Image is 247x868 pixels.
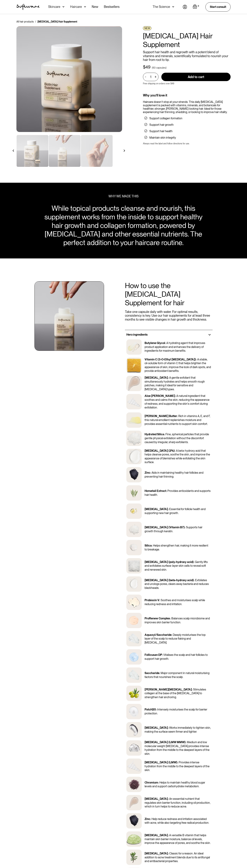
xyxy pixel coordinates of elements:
[145,834,211,845] p: A versatile B vitamin that helps maintain skin barrier moisture, balance oil levels, improve the ...
[143,32,231,49] h1: [MEDICAL_DATA] Hair Supplement
[145,598,159,602] p: Probiocin V
[143,82,174,85] p: Free shipping on orders over $49
[145,817,209,825] p: Help reduce redness and irritation associated with acne, while also targeting free radical produc...
[145,578,209,590] p: Exfoliates and unclogs pores, clears away bacteria and reduces blackheads.
[145,688,192,691] p: [PERSON_NAME][MEDICAL_DATA]
[144,117,229,120] li: Support collagen formation
[145,852,210,863] p: Classic for a reason. An ideal addition to acne treatment blends due to its antifungal and antiba...
[145,578,194,582] p: [MEDICAL_DATA] (beta-hydroxy acid)
[145,449,210,464] p: A beta-hydroxy acid that helps cleanse pores, soothe the skin, and improve the appearance of blem...
[172,5,174,9] img: arrow down
[145,797,210,808] p: An essential nutrient that regulates skin barrier function, including oil production, which in tu...
[145,653,208,660] p: Vitalises the scalp and hair follicles to support hair growth.
[168,376,169,379] p: :
[48,5,60,9] div: Skincare
[145,489,211,497] p: Provides antioxidants and supports hair health.
[159,671,160,675] p: :
[153,5,170,9] div: The Science
[170,617,171,620] p: :
[172,633,172,637] p: :
[145,740,210,755] p: Medium and low molecular weight [MEDICAL_DATA] provides intense hydration from the middle to the ...
[153,75,157,79] div: +
[145,781,158,784] p: Chromium
[145,781,205,788] p: Helps to maintain healthy blood sugar levels and support carbohydrate metabolism.
[145,544,152,547] p: Silica
[84,5,86,9] img: arrow down
[175,394,176,398] p: :
[150,817,151,821] p: :
[145,471,150,474] p: Zinc
[168,834,169,837] p: :
[145,708,156,711] p: PatcH20
[145,726,211,733] p: Works immediately to tighten skin, making the surface seem firmer and tighter.
[123,149,125,152] img: arrow right
[193,4,200,9] a: Open cart
[145,376,205,391] p: A gentle exfoliant that simultaneously hydrates and helps smooth rough patches, making it ideal f...
[143,142,231,145] div: Always read the label and follow directions for use.
[145,617,210,624] p: Balances scalp microbiome and improves skin barrier function.
[145,671,210,679] p: Major component in natural moisturising factors that nourishes the scalp.
[196,358,197,361] p: :
[145,598,205,606] p: Soothes and moisturises scalp while reducing redness and irritation.
[177,414,178,418] p: :
[62,5,64,9] img: arrow down
[152,66,167,69] div: (60 capsules)
[186,740,186,744] p: :
[192,688,193,691] p: :
[145,560,194,564] p: [MEDICAL_DATA] (poly-hydroxy acid)
[144,136,229,139] li: Maintain skin integrity
[145,489,166,493] p: Horsetail Extract
[166,489,167,493] p: :
[145,797,168,800] p: [MEDICAL_DATA]
[109,194,138,198] div: WHY WE MADE THIS
[16,4,40,10] img: Software Logo
[145,341,205,352] p: A hydrating agent that improves product application and enhances the delivery of ingredients for ...
[161,73,231,81] input: Add to cart
[145,817,150,821] p: Zinc
[70,5,82,9] div: Haircare
[145,507,168,511] p: [MEDICAL_DATA]
[145,433,209,444] p: Fine, spherical particles that provide gentle physical exfoliation without the discomfort caused ...
[143,26,151,30] div: NEW
[145,507,206,515] p: Essential for follicle health and supporting new hair growth.
[145,544,208,551] p: Helps strengthen hair, making it more resilient to breakage.
[145,726,168,729] p: [MEDICAL_DATA]
[159,598,160,602] p: :
[175,449,175,452] p: :
[145,471,203,478] p: Aids in maintaining healthy hair follicles and preventing hair thinning.
[143,93,231,97] div: Why you’ll love it
[145,433,164,436] p: Hydrated Silica
[145,633,206,644] p: Deeply moisturises the top layer of the scalp to reduce flaking and [MEDICAL_DATA].
[168,726,169,729] p: :
[16,20,34,23] a: All hair products
[144,129,229,133] li: Support hair health
[145,688,206,699] p: Stimulates collagen at the base of the [MEDICAL_DATA] to strengthen hair anchoring.
[145,740,186,744] p: [MEDICAL_DATA] (LMW MMW)
[164,433,165,436] p: :
[35,20,36,23] div: /
[150,471,151,474] p: :
[145,75,147,79] div: -
[145,341,165,345] p: Butylene Glycol
[145,394,210,409] p: A natural ingredient that soothes and calms the skin, reducing the appearance of redness, and sup...
[145,761,177,764] p: [MEDICAL_DATA] (LMW)
[145,834,168,837] p: [MEDICAL_DATA]
[177,761,178,764] p: :
[156,708,157,711] p: :
[145,671,159,675] p: Saccharide
[145,852,168,855] p: [MEDICAL_DATA]
[194,578,195,582] p: :
[145,761,210,772] p: Provides intense hydration from the middle to the deepest layers of the skin.
[197,4,200,8] div: 0
[125,281,213,307] h2: How to use the [MEDICAL_DATA] Supplement for hair
[152,544,152,547] p: :
[37,20,77,23] div: [MEDICAL_DATA] Hair Supplement
[185,526,185,529] p: :
[145,708,207,715] p: Intensely moisturises the scalp for barrier protection.
[39,204,208,247] div: While topical products cleanse and nourish, this supplement works from the inside to support heal...
[145,414,210,425] p: Rich in vitamins A, E, and F, this natural emollient replenishes moisture and provides essential ...
[143,100,231,114] div: Haircare doesn’t stop at your strands. This daily [MEDICAL_DATA] supplement is packed with vitami...
[145,358,196,361] p: Vitamin C (3-O-Ethyl [MEDICAL_DATA])
[126,333,148,336] h3: Hero ingredients
[145,414,177,418] p: [PERSON_NAME] Butter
